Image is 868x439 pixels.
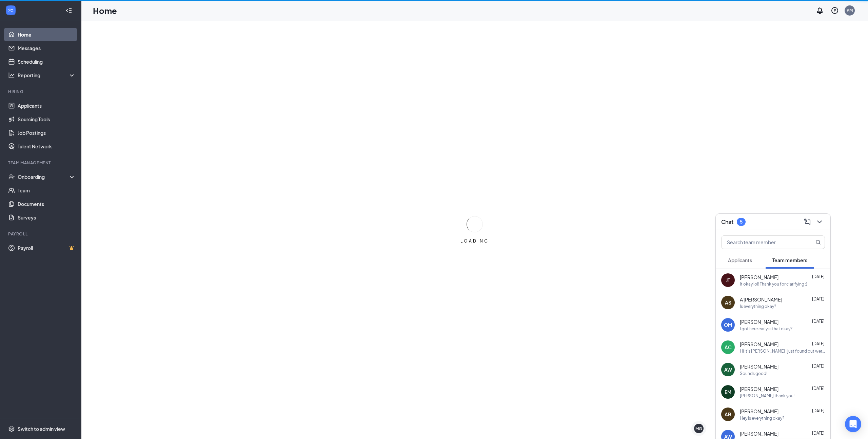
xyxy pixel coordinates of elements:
div: Sounds good! [740,371,767,376]
span: [PERSON_NAME] [740,318,778,325]
span: [DATE] [812,386,825,391]
svg: Analysis [8,72,15,79]
span: [PERSON_NAME] [740,430,778,437]
a: Sourcing Tools [18,112,76,126]
a: Applicants [18,99,76,112]
span: [PERSON_NAME] [740,363,778,370]
svg: Collapse [65,7,72,14]
div: Open Intercom Messenger [845,416,861,432]
span: [PERSON_NAME] [740,341,778,348]
div: AW [724,366,732,373]
input: Search team member [722,236,802,249]
a: PayrollCrown [18,241,76,255]
span: [DATE] [812,408,825,413]
svg: Notifications [816,6,824,15]
svg: QuestionInfo [831,6,839,15]
a: Home [18,28,76,41]
span: [PERSON_NAME] [740,385,778,392]
svg: WorkstreamLogo [7,7,14,14]
div: I got here early is that okay? [740,326,792,332]
span: [DATE] [812,341,825,346]
span: [DATE] [812,274,825,279]
svg: UserCheck [8,173,15,180]
a: Surveys [18,211,76,224]
a: Job Postings [18,126,76,140]
span: [DATE] [812,363,825,369]
div: It okay lol! Thank you for clarifying :) [740,281,807,287]
div: MG [695,426,702,432]
div: AB [725,411,731,418]
div: JT [726,277,730,284]
div: Hiring [8,89,74,95]
h1: Home [93,5,117,16]
span: [DATE] [812,431,825,436]
div: Hi it's [PERSON_NAME] I just found out were leaving [DATE] instead of [DATE] now can we change my... [740,348,825,354]
div: Hey is everything okay? [740,415,784,421]
div: Is everything okay? [740,304,776,309]
svg: ChevronDown [815,218,824,226]
button: ChevronDown [814,216,825,227]
span: A'[PERSON_NAME] [740,296,782,303]
div: OM [724,321,732,328]
div: EM [725,389,731,395]
span: Team members [772,257,807,263]
div: LOADING [458,238,492,244]
div: Switch to admin view [18,425,65,432]
svg: Settings [8,425,15,432]
a: Messages [18,41,76,55]
span: [PERSON_NAME] [740,274,778,280]
h3: Chat [721,218,733,226]
div: AC [725,344,732,351]
div: AS [725,299,731,306]
a: Team [18,184,76,197]
div: Team Management [8,160,74,166]
a: Documents [18,197,76,211]
span: [DATE] [812,296,825,301]
a: Scheduling [18,55,76,68]
button: ComposeMessage [802,216,813,227]
div: Onboarding [18,173,70,180]
svg: MagnifyingGlass [815,239,821,245]
span: [PERSON_NAME] [740,408,778,415]
div: Reporting [18,72,76,79]
div: [PERSON_NAME] thank you! [740,393,794,399]
svg: ComposeMessage [803,218,811,226]
span: [DATE] [812,319,825,324]
div: 5 [740,219,743,225]
span: Applicants [728,257,752,263]
div: Payroll [8,231,74,237]
div: PM [847,7,853,13]
a: Talent Network [18,140,76,153]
